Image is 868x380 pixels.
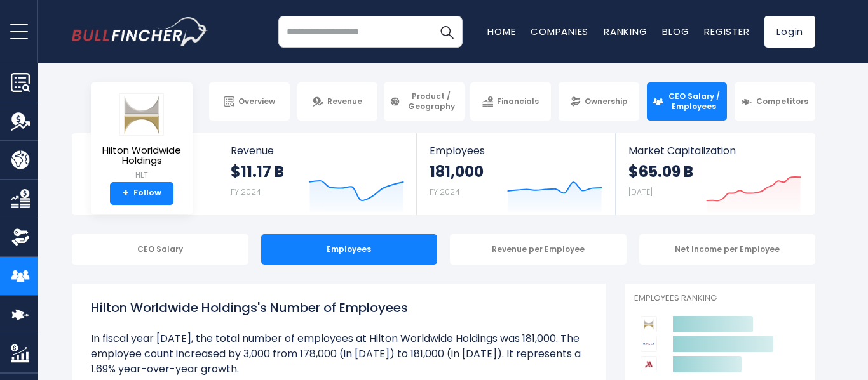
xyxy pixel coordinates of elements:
[231,162,284,181] strong: $11.17 B
[450,234,627,265] div: Revenue per Employee
[11,228,30,247] img: Ownership
[123,188,129,199] strong: +
[628,162,693,181] strong: $65.09 B
[430,187,460,197] small: FY 2024
[431,16,463,48] button: Search
[641,356,657,372] img: Marriott International competitors logo
[297,82,378,121] a: Revenue
[662,25,689,38] a: Blog
[628,145,801,157] span: Market Capitalization
[72,17,208,46] img: bullfincher logo
[639,234,816,265] div: Net Income per Employee
[667,91,722,111] span: CEO Salary / Employees
[101,169,182,181] small: HLT
[110,182,173,205] a: +Follow
[91,298,587,317] h1: Hilton Worldwide Holdings's Number of Employees
[497,96,539,107] span: Financials
[72,17,208,46] a: Go to homepage
[604,25,647,38] a: Ranking
[101,145,182,166] span: Hilton Worldwide Holdings
[238,96,275,107] span: Overview
[261,234,438,265] div: Employees
[327,96,362,107] span: Revenue
[628,187,653,197] small: [DATE]
[231,145,404,157] span: Revenue
[559,82,639,121] a: Ownership
[100,93,183,182] a: Hilton Worldwide Holdings HLT
[756,96,808,107] span: Competitors
[72,234,248,265] div: CEO Salary
[616,133,814,215] a: Market Capitalization $65.09 B [DATE]
[384,82,465,121] a: Product / Geography
[470,82,551,121] a: Financials
[641,336,657,352] img: Hyatt Hotels Corporation competitors logo
[735,82,815,121] a: Competitors
[404,91,459,111] span: Product / Geography
[487,25,515,38] a: Home
[585,96,628,107] span: Ownership
[634,293,806,304] p: Employees Ranking
[430,145,602,157] span: Employees
[531,25,588,38] a: Companies
[218,133,417,215] a: Revenue $11.17 B FY 2024
[430,162,484,181] strong: 181,000
[764,16,815,48] a: Login
[231,187,261,197] small: FY 2024
[209,82,290,121] a: Overview
[704,25,749,38] a: Register
[417,133,614,215] a: Employees 181,000 FY 2024
[641,316,657,332] img: Hilton Worldwide Holdings competitors logo
[91,331,587,377] li: In fiscal year [DATE], the total number of employees at Hilton Worldwide Holdings was 181,000. Th...
[647,82,728,121] a: CEO Salary / Employees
